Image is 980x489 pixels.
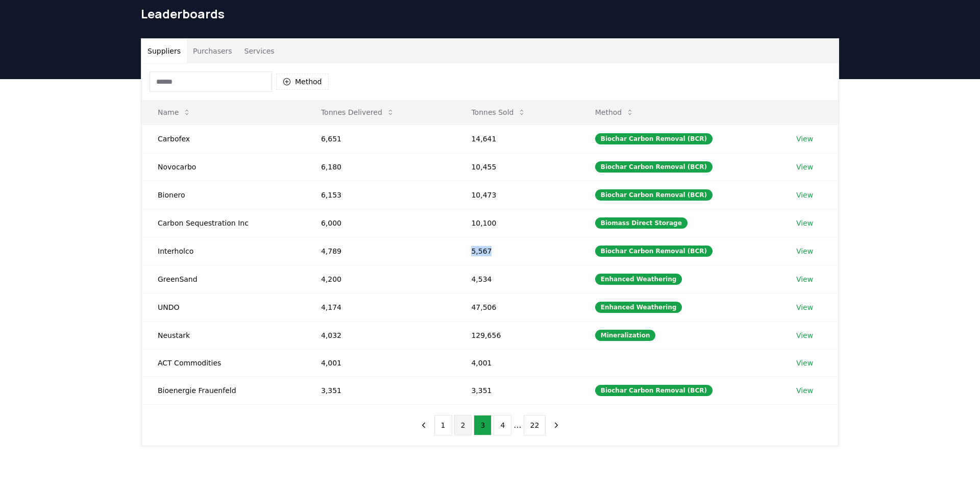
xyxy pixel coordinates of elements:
[455,125,578,153] td: 14,641
[305,237,455,265] td: 4,789
[305,181,455,209] td: 6,153
[796,134,813,144] a: View
[141,181,305,209] td: Bionero
[455,376,578,404] td: 3,351
[276,74,329,90] button: Method
[455,237,578,265] td: 5,567
[796,385,813,396] a: View
[595,302,682,313] div: Enhanced Weathering
[434,415,452,435] button: 1
[141,349,305,376] td: ACT Commodities
[313,102,403,123] button: Tonnes Delivered
[141,125,305,153] td: Carbofex
[141,153,305,181] td: Novocarbo
[796,246,813,256] a: View
[595,330,656,341] div: Mineralization
[150,102,199,123] button: Name
[415,415,432,435] button: previous page
[305,349,455,376] td: 4,001
[595,161,713,173] div: Biochar Carbon Removal (BCR)
[455,209,578,237] td: 10,100
[305,153,455,181] td: 6,180
[796,162,813,172] a: View
[141,209,305,237] td: Carbon Sequestration Inc
[474,415,492,435] button: 3
[141,321,305,349] td: Neustark
[455,153,578,181] td: 10,455
[455,321,578,349] td: 129,656
[796,358,813,368] a: View
[796,274,813,284] a: View
[305,376,455,404] td: 3,351
[796,190,813,200] a: View
[454,415,472,435] button: 2
[548,415,565,435] button: next page
[455,265,578,293] td: 4,534
[305,265,455,293] td: 4,200
[455,349,578,376] td: 4,001
[305,209,455,237] td: 6,000
[595,385,713,396] div: Biochar Carbon Removal (BCR)
[595,189,713,201] div: Biochar Carbon Removal (BCR)
[141,265,305,293] td: GreenSand
[305,293,455,321] td: 4,174
[187,39,238,63] button: Purchasers
[463,102,534,123] button: Tonnes Sold
[238,39,281,63] button: Services
[524,415,546,435] button: 22
[595,246,713,257] div: Biochar Carbon Removal (BCR)
[455,181,578,209] td: 10,473
[141,6,839,22] h1: Leaderboards
[595,217,688,229] div: Biomass Direct Storage
[595,133,713,144] div: Biochar Carbon Removal (BCR)
[796,218,813,228] a: View
[141,237,305,265] td: Interholco
[141,39,187,63] button: Suppliers
[141,293,305,321] td: UNDO
[595,274,682,285] div: Enhanced Weathering
[796,330,813,340] a: View
[305,321,455,349] td: 4,032
[455,293,578,321] td: 47,506
[494,415,511,435] button: 4
[141,376,305,404] td: Bioenergie Frauenfeld
[587,102,643,123] button: Method
[796,302,813,312] a: View
[513,419,521,431] li: ...
[305,125,455,153] td: 6,651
